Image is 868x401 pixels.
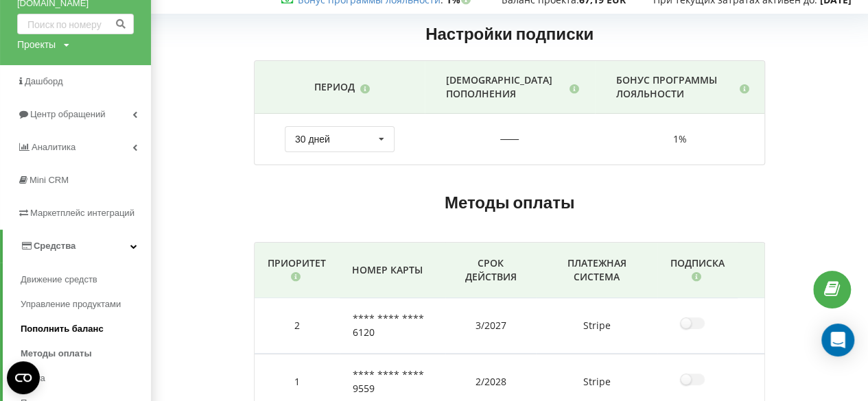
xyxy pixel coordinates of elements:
[254,16,765,51] h2: Настройки подписки
[254,192,765,213] h2: Методы оплаты
[536,298,657,354] td: Stripe
[21,273,97,287] span: Движение средств
[7,361,40,394] button: Open CMP widget
[30,208,134,218] span: Маркетплейс интеграций
[17,38,56,51] div: Проекты
[255,298,340,354] td: 2
[3,230,151,263] a: Средства
[340,243,446,298] th: Номер карты
[255,243,340,298] th: Приоритет
[30,109,105,119] span: Центр обращений
[690,270,702,280] i: После оформления подписки, за четыре дня до предполагаемого конца средств произойдет списание с п...
[445,298,536,354] td: 3/2027
[21,297,121,311] span: Управление продуктами
[21,322,104,336] span: Пополнить баланс
[25,76,63,86] span: Дашборд
[290,270,302,280] i: Деньги будут списаны с активной карты с наивысшим приоритетом(чем больше цифра — тем выше приорит...
[657,243,738,298] th: Подписка
[314,80,355,94] p: Период
[21,267,151,292] a: Движение средств
[21,317,151,341] a: Пополнить баланс
[21,366,151,391] a: Счета
[21,347,92,361] span: Методы оплаты
[608,132,752,146] div: 1%
[446,73,565,101] p: [DEMOGRAPHIC_DATA] пополнения
[17,14,134,34] input: Поиск по номеру
[34,241,75,251] span: Средства
[295,134,330,144] div: 30 дней
[536,243,657,298] th: Платежная система
[821,324,854,356] div: Open Intercom Messenger
[21,341,151,366] a: Методы оплаты
[21,292,151,317] a: Управление продуктами
[32,142,75,152] span: Аналитика
[30,175,69,185] span: Mini CRM
[616,73,736,101] p: Бонус программы лояльности
[445,243,536,298] th: Срок действия
[21,372,45,385] span: Счета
